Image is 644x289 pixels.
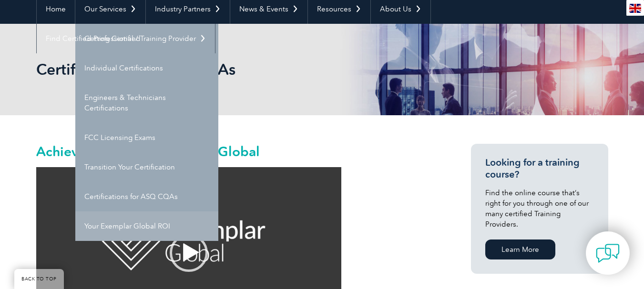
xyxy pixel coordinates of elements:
[485,188,594,229] p: Find the online course that’s right for you through one of our many certified Training Providers.
[485,157,594,180] h3: Looking for a training course?
[75,152,218,182] a: Transition Your Certification
[36,144,437,159] h2: Achieve more with Exemplar Global
[37,24,215,53] a: Find Certified Professional / Training Provider
[75,211,218,241] a: Your Exemplar Global ROI
[75,182,218,211] a: Certifications for ASQ CQAs
[75,123,218,152] a: FCC Licensing Exams
[596,241,620,265] img: contact-chat.png
[36,62,437,77] h2: Certifications for ASQ CQAs
[629,4,641,13] img: en
[75,83,218,123] a: Engineers & Technicians Certifications
[485,239,555,259] a: Learn More
[75,53,218,83] a: Individual Certifications
[14,269,64,289] a: BACK TO TOP
[170,234,208,272] div: Play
